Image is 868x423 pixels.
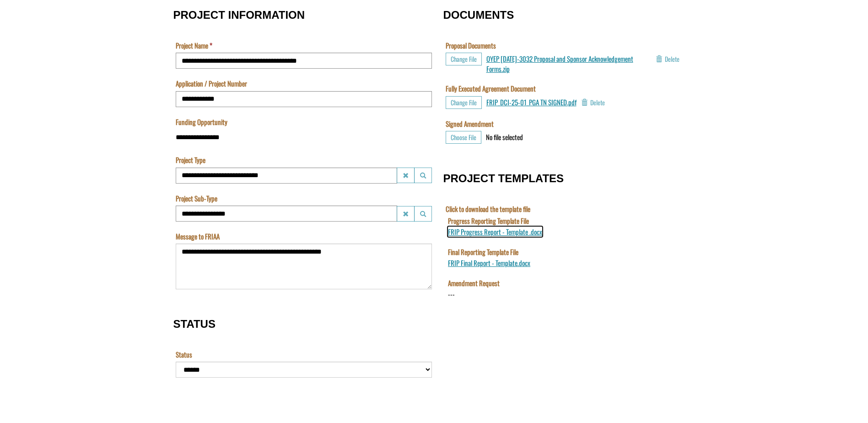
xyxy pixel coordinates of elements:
[446,41,496,50] label: Proposal Documents
[173,309,434,388] fieldset: STATUS
[176,79,247,88] label: Application / Project Number
[446,204,530,214] label: Click to download the template file
[176,168,397,184] input: Project Type
[176,117,227,127] label: Funding Opportunity
[2,73,9,83] div: ---
[173,397,434,412] fieldset: Section
[176,244,432,289] textarea: Message to FRIAA
[443,173,695,184] h3: PROJECT TEMPLATES
[486,132,523,142] div: No file selected
[2,31,73,41] label: Final Reporting Template File
[176,232,220,241] label: Message to FRIAA
[397,168,415,183] button: Project Type Clear lookup field
[446,131,481,144] button: Choose File for Signed Amendment
[443,163,695,321] fieldset: PROJECT TEMPLATES
[446,84,536,93] label: Fully Executed Agreement Document
[176,155,205,165] label: Project Type
[176,350,192,359] label: Status
[2,11,97,21] a: FRIP Progress Report - Template .docx
[176,53,432,69] input: Project Name
[446,96,482,109] button: Choose File for Fully Executed Agreement Document
[414,206,432,222] button: Project Sub-Type Launch lookup modal
[2,42,85,52] a: FRIP Final Report - Template.docx
[176,129,432,145] input: Funding Opportunity
[581,96,605,109] button: Delete
[397,206,415,222] button: Project Sub-Type Clear lookup field
[486,97,577,107] a: FRIP_DCI-25-01_PGA TN SIGNED.pdf
[176,41,212,50] label: Project Name
[443,9,695,21] h3: DOCUMENTS
[486,54,633,73] a: OYEP [DATE]-3032 Proposal and Sponsor Acknowledgement Forms.zip
[446,119,494,129] label: Signed Amendment
[176,194,217,203] label: Project Sub-Type
[176,206,397,222] input: Project Sub-Type
[656,53,679,65] button: Delete
[446,53,482,65] button: Choose File for Proposal Documents
[2,62,54,72] label: File field for users to download amendment request template
[173,9,434,21] h3: PROJECT INFORMATION
[414,168,432,183] button: Project Type Launch lookup modal
[173,318,434,330] h3: STATUS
